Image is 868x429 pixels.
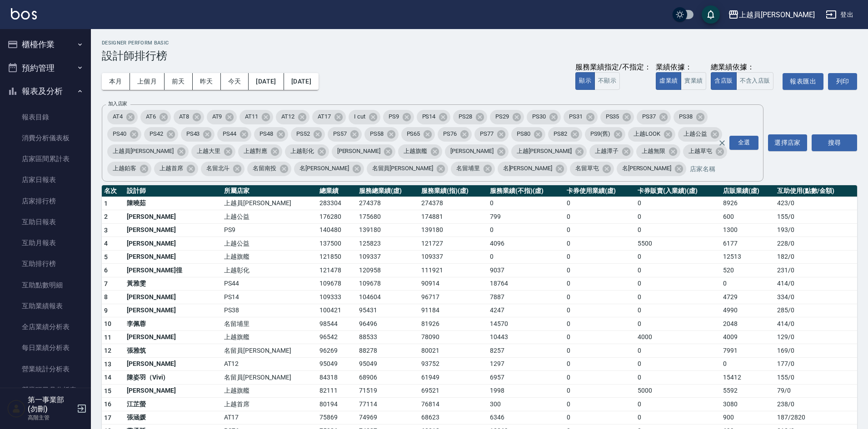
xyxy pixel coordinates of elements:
span: PS57 [328,129,352,138]
th: 店販業績(虛) [721,185,775,197]
span: 2 [104,213,108,220]
div: AT6 [140,110,171,124]
td: 175680 [357,210,419,224]
span: 上越公益 [678,129,713,138]
button: 不含入店販 [736,72,774,90]
td: 121478 [317,264,357,277]
td: 414 / 0 [775,277,857,291]
td: 0 [721,277,775,291]
input: 店家名稱 [688,161,734,177]
td: 李佩蓉 [125,317,222,331]
div: 上越員[PERSON_NAME] [107,144,189,159]
td: 0 [564,317,635,331]
span: PS44 [217,129,242,138]
div: 上越員[PERSON_NAME] [739,9,815,20]
span: 名[PERSON_NAME] [294,164,354,173]
td: 0 [564,277,635,291]
span: 15 [104,387,112,394]
div: 名留草屯 [570,162,614,176]
td: 1300 [721,223,775,237]
td: [PERSON_NAME] [125,237,222,251]
button: 昨天 [193,73,221,90]
button: 預約管理 [4,56,87,80]
span: 上越鉑客 [107,164,142,173]
td: 121727 [419,237,488,251]
td: 4990 [721,304,775,317]
a: 店家排行榜 [4,191,87,212]
span: 上越旗艦 [398,147,433,156]
label: 加入店家 [108,100,127,107]
a: 營業統計分析表 [4,359,87,380]
td: 109337 [419,250,488,264]
span: [PERSON_NAME] [332,147,386,156]
div: AT8 [174,110,204,124]
td: 0 [564,197,635,210]
span: 上越員[PERSON_NAME] [107,147,179,156]
button: [DATE] [249,73,284,90]
span: 14 [104,374,112,381]
span: 8 [104,293,108,301]
div: 上越對應 [238,144,282,159]
span: 上越大里 [191,147,226,156]
td: 104604 [357,291,419,304]
span: 名留南投 [247,164,282,173]
button: 選擇店家 [768,134,807,151]
div: [PERSON_NAME] [445,144,509,159]
td: 4009 [721,330,775,344]
span: 上越潭子 [589,147,624,156]
button: 上個月 [130,73,165,90]
td: 0 [564,223,635,237]
span: 名留員[PERSON_NAME] [367,164,439,173]
div: 上越公益 [678,127,722,142]
td: 0 [564,210,635,224]
button: 顯示 [575,72,595,90]
a: 報表目錄 [4,107,87,128]
td: 285 / 0 [775,304,857,317]
div: 上越無限 [636,144,680,159]
td: 4000 [635,330,721,344]
td: 274378 [357,197,419,210]
td: 155 / 0 [775,210,857,224]
a: 互助點數明細 [4,275,87,296]
div: 名留員[PERSON_NAME] [367,162,448,176]
td: 799 [488,210,564,224]
td: 0 [564,237,635,251]
td: 上越員[PERSON_NAME] [222,197,317,210]
div: PS30 [527,110,561,124]
div: PS76 [438,127,472,142]
span: PS77 [474,129,499,138]
td: 0 [564,330,635,344]
th: 設計師 [125,185,222,197]
td: 90914 [419,277,488,291]
div: PS57 [328,127,362,142]
button: 報表及分析 [4,79,87,103]
button: 櫃檯作業 [4,33,87,56]
td: 193 / 0 [775,223,857,237]
button: 前天 [165,73,193,90]
div: 上越旗艦 [398,144,442,159]
a: 互助排行榜 [4,253,87,274]
td: 228 / 0 [775,237,857,251]
a: 互助業績報表 [4,296,87,316]
td: 139180 [419,223,488,237]
span: 3 [104,227,108,234]
span: PS9(舊) [585,129,616,138]
div: PS38 [673,110,708,124]
span: 9 [104,307,108,314]
button: 本月 [102,73,130,90]
div: PS43 [181,127,215,142]
span: 5 [104,253,108,261]
span: [PERSON_NAME] [445,147,499,156]
td: 0 [635,277,721,291]
td: [PERSON_NAME]徨 [125,264,222,277]
span: 13 [104,360,112,368]
div: PS48 [254,127,288,142]
td: 0 [488,223,564,237]
button: 報表匯出 [783,73,823,90]
td: 78090 [419,330,488,344]
td: [PERSON_NAME] [125,250,222,264]
div: 名[PERSON_NAME] [294,162,364,176]
td: 88533 [357,330,419,344]
td: 283304 [317,197,357,210]
td: 100421 [317,304,357,317]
